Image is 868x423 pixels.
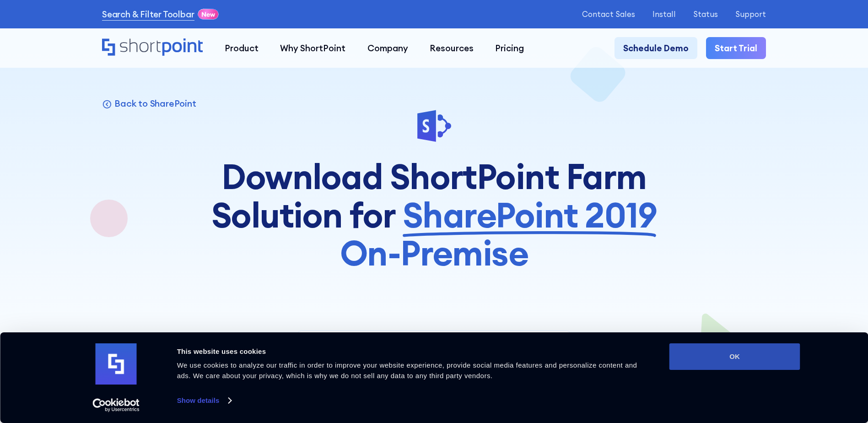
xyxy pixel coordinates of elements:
div: Resources [430,42,474,54]
div: Product [225,42,259,54]
a: Usercentrics Cookiebot - opens in a new window [76,398,156,412]
a: Contact Sales [582,10,635,18]
a: Show details [177,394,231,407]
a: Back to SharePoint [102,98,196,109]
a: Pricing [485,37,535,59]
span: Solution for [211,196,396,234]
a: Resources [419,37,484,59]
a: Status [693,10,718,18]
a: Company [356,37,419,59]
a: Search & Filter Toolbar [102,8,194,21]
a: Install [652,10,676,18]
a: Support [735,10,766,18]
a: Home [102,38,203,57]
img: logo [96,343,137,385]
button: OK [669,343,800,370]
div: Pricing [495,42,524,54]
h1: Download ShortPoint Farm [206,157,662,272]
a: Schedule Demo [615,37,697,59]
span: We use cookies to analyze our traffic in order to improve your website experience, provide social... [177,361,637,380]
div: Why ShortPoint [280,42,345,54]
div: This website uses cookies [177,346,649,357]
span: SharePoint 2019 [403,196,657,234]
a: Start Trial [706,37,766,59]
a: Product [214,37,269,59]
span: On-Premise [340,234,528,272]
a: Why ShortPoint [270,37,356,59]
div: Company [367,42,408,54]
p: Back to SharePoint [114,98,196,109]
